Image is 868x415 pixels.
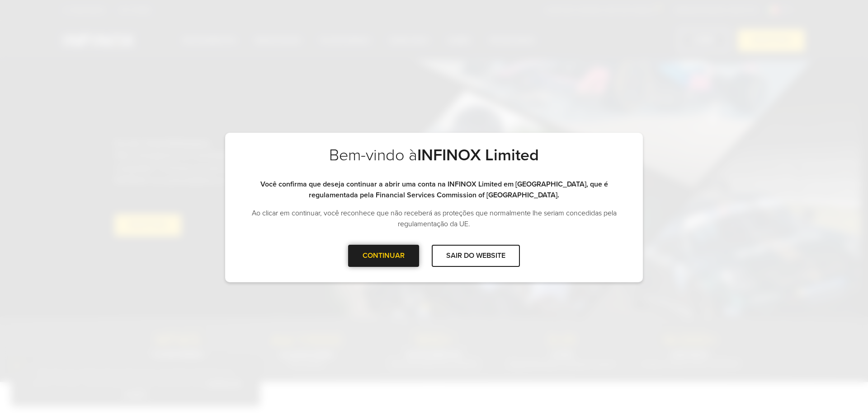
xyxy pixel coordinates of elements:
strong: INFINOX Limited [417,145,539,165]
div: CONTINUAR [348,245,419,267]
div: SAIR DO WEBSITE [432,245,520,267]
h2: Bem-vindo à [243,145,625,179]
strong: Você confirma que deseja continuar a abrir uma conta na INFINOX Limited em [GEOGRAPHIC_DATA], que... [260,180,608,200]
p: Ao clicar em continuar, você reconhece que não receberá as proteções que normalmente lhe seriam c... [243,208,625,229]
